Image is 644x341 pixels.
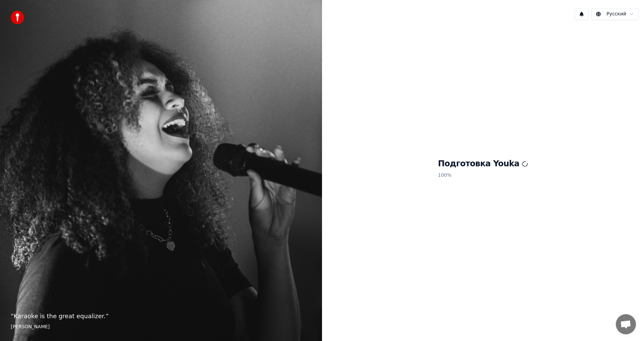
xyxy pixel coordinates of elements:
a: Открытый чат [616,314,636,334]
p: “ Karaoke is the great equalizer. ” [11,311,311,321]
p: 100 % [438,169,528,181]
h1: Подготовка Youka [438,159,528,169]
footer: [PERSON_NAME] [11,324,311,330]
img: youka [11,11,24,24]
